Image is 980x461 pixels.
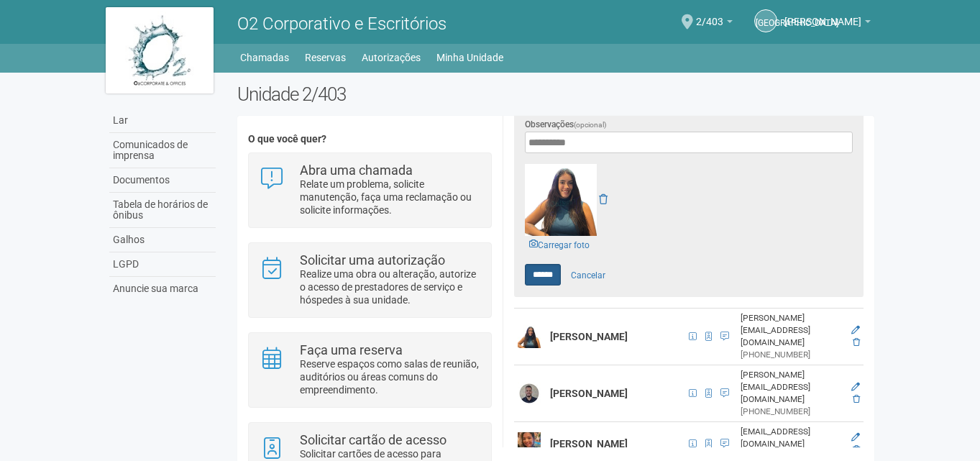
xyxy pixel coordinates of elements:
[741,370,810,404] font: [PERSON_NAME][EMAIL_ADDRESS][DOMAIN_NAME]
[853,337,860,347] a: Excluir membro
[574,121,607,129] font: (opcional)
[305,47,346,68] a: Reservas
[240,47,289,68] a: Chamadas
[113,258,139,270] font: LGPD
[741,406,810,416] font: [PHONE_NUMBER]
[113,234,145,245] font: Galhos
[300,178,472,216] font: Relate um problema, solicite manutenção, faça uma reclamação ou solicite informações.
[563,263,613,286] a: Cancelar
[518,325,541,348] img: user.png
[248,133,326,145] font: O que você quer?
[599,193,608,205] a: Remover
[109,109,216,133] a: Lar
[754,9,777,32] a: [GEOGRAPHIC_DATA]
[851,325,860,335] a: Editar membro
[741,313,810,347] font: [PERSON_NAME][EMAIL_ADDRESS][DOMAIN_NAME]
[300,342,403,357] font: Faça uma reserva
[784,16,861,27] font: [PERSON_NAME]
[550,388,628,399] font: [PERSON_NAME]
[109,277,216,301] a: Anuncie sua marca
[113,174,170,186] font: Documentos
[106,7,214,93] img: logo.jpg
[300,163,413,178] font: Abra uma chamada
[362,47,421,68] a: Autorizações
[260,344,480,396] a: Faça uma reserva Reserve espaços como salas de reunião, auditórios ou áreas comuns do empreendime...
[550,331,628,342] font: [PERSON_NAME]
[109,228,216,252] a: Galhos
[300,358,479,396] font: Reserve espaços como salas de reunião, auditórios ou áreas comuns do empreendimento.
[305,52,346,63] font: Reservas
[300,432,447,447] font: Solicitar cartão de acesso
[260,164,480,216] a: Abra uma chamada Relate um problema, solicite manutenção, faça uma reclamação ou solicite informa...
[436,47,503,68] a: Minha Unidade
[518,382,541,405] img: user.png
[109,168,216,193] a: Documentos
[853,444,860,455] a: Excluir membro
[109,193,216,228] a: Tabela de horários de ônibus
[518,432,541,455] img: user.png
[851,382,860,392] a: Editar membro
[851,432,860,442] a: Editar membro
[696,16,723,27] font: 2/403
[109,133,216,168] a: Comunicados de imprensa
[756,18,838,28] font: [GEOGRAPHIC_DATA]
[240,52,289,63] font: Chamadas
[300,268,476,306] font: Realize uma obra ou alteração, autorize o acesso de prestadores de serviço e hóspedes à sua unidade.
[113,283,198,294] font: Anuncie sua marca
[696,18,733,29] a: 2/403
[571,270,605,280] font: Cancelar
[237,83,346,105] font: Unidade 2/403
[237,14,447,34] font: O2 Corporativo e Escritórios
[784,2,861,27] span: Luísa Antunes de Mesquita
[853,394,860,404] a: Excluir membro
[525,164,597,236] img: GetFile
[538,239,590,250] font: Carregar foto
[741,350,810,360] font: [PHONE_NUMBER]
[741,426,810,449] font: [EMAIL_ADDRESS][DOMAIN_NAME]
[113,198,208,221] font: Tabela de horários de ônibus
[113,114,128,126] font: Lar
[525,236,594,252] a: Carregar foto
[300,252,445,268] font: Solicitar uma autorização
[550,438,628,449] font: [PERSON_NAME]
[436,52,503,63] font: Minha Unidade
[362,52,421,63] font: Autorizações
[696,2,723,27] span: 2/403
[525,119,574,129] font: Observações
[113,139,188,161] font: Comunicados de imprensa
[260,254,480,306] a: Solicitar uma autorização Realize uma obra ou alteração, autorize o acesso de prestadores de serv...
[109,252,216,277] a: LGPD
